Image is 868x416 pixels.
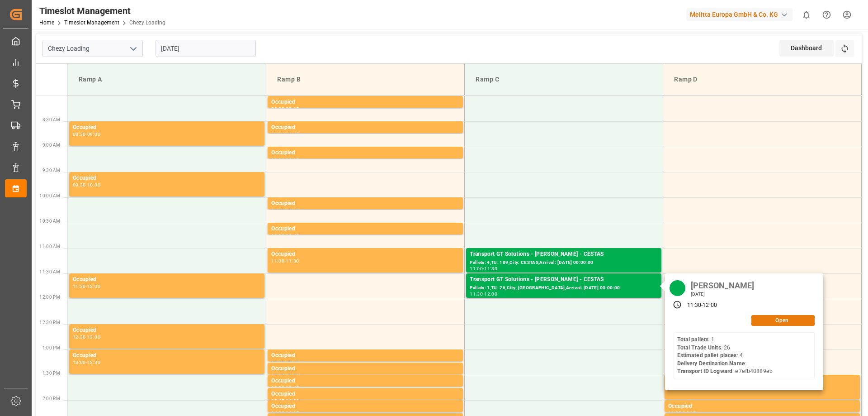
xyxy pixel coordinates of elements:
[39,295,60,300] span: 12:00 PM
[39,193,60,198] span: 10:00 AM
[668,411,681,415] div: 14:00
[271,386,284,390] div: 13:30
[271,98,459,107] div: Occupied
[286,208,299,212] div: 10:15
[39,244,60,249] span: 11:00 AM
[39,269,60,274] span: 11:30 AM
[271,402,459,411] div: Occupied
[271,107,284,111] div: 08:00
[87,360,100,364] div: 13:30
[483,267,484,271] div: -
[271,148,459,158] div: Occupied
[286,107,299,111] div: 08:15
[470,275,658,284] div: Transport GT Solutions - [PERSON_NAME] - CESTAS
[284,360,286,364] div: -
[677,352,737,359] b: Estimated pallet places
[668,402,856,411] div: Occupied
[286,158,299,162] div: 09:15
[86,284,87,288] div: -
[284,132,286,136] div: -
[73,335,86,339] div: 12:30
[284,386,286,390] div: -
[688,291,758,297] div: [DATE]
[677,360,745,367] b: Delivery Destination Name
[271,250,459,259] div: Occupied
[42,143,60,148] span: 9:00 AM
[286,360,299,364] div: 13:15
[284,373,286,378] div: -
[271,360,284,364] div: 13:00
[670,71,854,88] div: Ramp D
[470,267,483,271] div: 11:00
[779,40,834,57] div: Dashboard
[284,158,286,162] div: -
[271,364,459,373] div: Occupied
[64,19,119,26] a: Timeslot Management
[796,5,816,25] button: show 0 new notifications
[701,301,703,310] div: -
[42,40,143,57] input: Type to search/select
[86,132,87,136] div: -
[39,320,60,325] span: 12:30 PM
[42,371,60,376] span: 1:30 PM
[156,40,256,57] input: DD-MM-YYYY
[271,199,459,208] div: Occupied
[73,284,86,288] div: 11:30
[73,351,261,360] div: Occupied
[271,373,284,378] div: 13:15
[703,301,717,310] div: 12:00
[677,336,709,343] b: Total pallets
[39,219,60,224] span: 10:30 AM
[286,234,299,238] div: 10:45
[286,132,299,136] div: 08:45
[39,19,54,26] a: Home
[284,107,286,111] div: -
[677,336,773,376] div: : 1 : 26 : 4 : : e7efb40889eb
[271,158,284,162] div: 09:00
[42,345,60,350] span: 1:00 PM
[286,373,299,378] div: 13:30
[274,71,457,88] div: Ramp B
[681,411,683,415] div: -
[271,351,459,360] div: Occupied
[271,234,284,238] div: 10:30
[73,183,86,187] div: 09:30
[483,292,484,296] div: -
[271,208,284,212] div: 10:00
[677,368,733,374] b: Transport ID Logward
[87,132,100,136] div: 09:00
[751,315,815,326] button: Open
[284,399,286,403] div: -
[271,377,459,386] div: Occupied
[86,335,87,339] div: -
[271,132,284,136] div: 08:30
[42,168,60,173] span: 9:30 AM
[284,208,286,212] div: -
[286,399,299,403] div: 14:00
[73,174,261,183] div: Occupied
[271,259,284,263] div: 11:00
[484,267,497,271] div: 11:30
[472,71,656,88] div: Ramp C
[73,132,86,136] div: 08:30
[286,259,299,263] div: 11:30
[87,183,100,187] div: 10:00
[688,278,758,291] div: [PERSON_NAME]
[686,6,796,23] button: Melitta Europa GmbH & Co. KG
[73,123,261,132] div: Occupied
[73,275,261,284] div: Occupied
[271,390,459,399] div: Occupied
[284,411,286,415] div: -
[86,183,87,187] div: -
[42,396,60,401] span: 2:00 PM
[87,335,100,339] div: 13:00
[75,71,259,88] div: Ramp A
[271,411,284,415] div: 14:00
[42,117,60,122] span: 8:30 AM
[677,344,721,351] b: Total Trade Units
[271,123,459,132] div: Occupied
[73,360,86,364] div: 13:00
[126,42,140,56] button: open menu
[470,292,483,296] div: 11:30
[687,301,702,310] div: 11:30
